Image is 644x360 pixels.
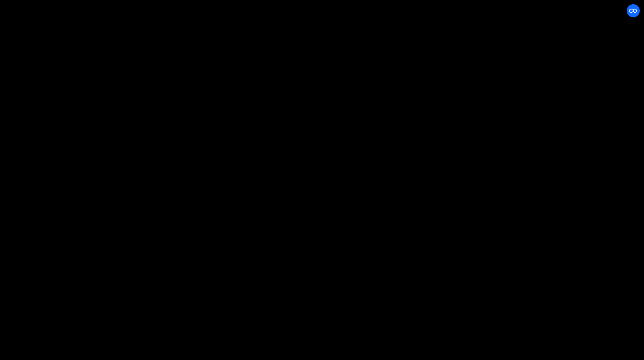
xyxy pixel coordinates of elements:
[290,4,354,18] button: Code + Tools
[188,53,218,59] div: Not yet saved
[419,53,449,61] h2: Slater AI
[30,55,161,71] div: 16633/45317.js
[504,21,568,40] div: Documentation
[2,2,20,20] a: 🤙
[123,28,152,34] button: New File
[357,49,394,63] button: Save
[555,4,624,18] a: [DOMAIN_NAME]
[20,40,161,55] div: Javascript files
[626,4,640,18] a: Co
[415,78,635,108] div: Select a page to chat with [PERSON_NAME]
[43,59,66,66] div: Script.js
[407,21,502,40] div: Chat with [PERSON_NAME]
[167,27,199,35] div: New File
[30,26,43,35] h2: Files
[30,6,61,15] div: kuriouskid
